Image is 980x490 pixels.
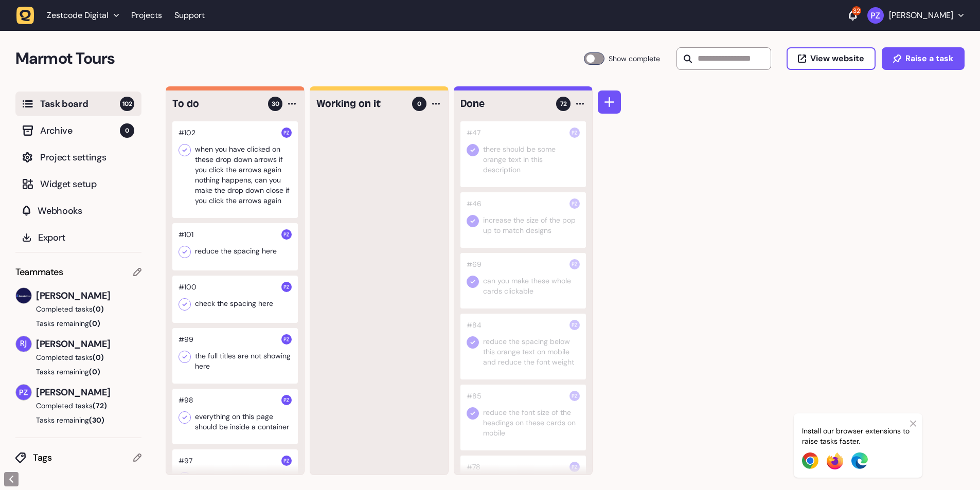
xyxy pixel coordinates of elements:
[281,229,292,240] img: Paris Zisis
[40,177,134,191] span: Widget setup
[93,304,104,314] span: (0)
[120,123,134,138] span: 0
[281,282,292,292] img: Paris Zisis
[40,97,120,111] span: Task board
[281,395,292,405] img: Paris Zisis
[131,6,162,25] a: Projects
[38,204,134,218] span: Webhooks
[15,352,133,362] button: Completed tasks(0)
[867,7,884,24] img: Paris Zisis
[16,385,31,400] img: Paris Zisis
[802,452,818,469] img: Chrome Extension
[569,391,580,401] img: Paris Zisis
[93,353,104,362] span: (0)
[417,99,421,108] span: 0
[15,367,141,377] button: Tasks remaining(0)
[36,288,141,303] span: [PERSON_NAME]
[174,10,205,21] a: Support
[15,304,133,314] button: Completed tasks(0)
[827,452,843,469] img: Firefox Extension
[569,462,580,472] img: Paris Zisis
[16,6,125,25] button: Zestcode Digital
[15,265,63,279] span: Teammates
[15,318,141,329] button: Tasks remaining(0)
[16,336,31,352] img: Riki-leigh Jones
[460,97,549,111] h4: Done
[15,225,141,250] button: Export
[120,97,134,111] span: 102
[15,92,141,116] button: Task board102
[889,10,953,21] p: [PERSON_NAME]
[560,99,567,108] span: 72
[867,7,964,24] button: [PERSON_NAME]
[851,452,868,469] img: Edge Extension
[15,198,141,223] button: Webhooks
[15,46,584,71] h2: Marmot Tours
[905,55,953,63] span: Raise a task
[810,55,864,63] span: View website
[787,47,876,70] button: View website
[802,426,914,446] p: Install our browser extensions to raise tasks faster.
[281,334,292,344] img: Paris Zisis
[40,150,134,165] span: Project settings
[16,288,31,303] img: Harry Robinson
[40,123,120,138] span: Archive
[932,442,975,485] iframe: LiveChat chat widget
[89,415,104,425] span: (30)
[569,259,580,269] img: Paris Zisis
[316,97,405,111] h4: Working on it
[281,128,292,138] img: Paris Zisis
[609,52,660,65] span: Show complete
[15,401,133,411] button: Completed tasks(72)
[36,385,141,400] span: [PERSON_NAME]
[93,401,107,410] span: (72)
[15,415,141,425] button: Tasks remaining(30)
[569,198,580,209] img: Paris Zisis
[89,367,100,376] span: (0)
[89,319,100,328] span: (0)
[38,230,134,245] span: Export
[33,450,133,465] span: Tags
[15,145,141,170] button: Project settings
[15,118,141,143] button: Archive0
[36,337,141,351] span: [PERSON_NAME]
[172,97,261,111] h4: To do
[47,10,109,21] span: Zestcode Digital
[15,172,141,196] button: Widget setup
[569,320,580,330] img: Paris Zisis
[281,456,292,466] img: Paris Zisis
[569,128,580,138] img: Paris Zisis
[882,47,965,70] button: Raise a task
[852,6,861,15] div: 32
[272,99,279,108] span: 30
